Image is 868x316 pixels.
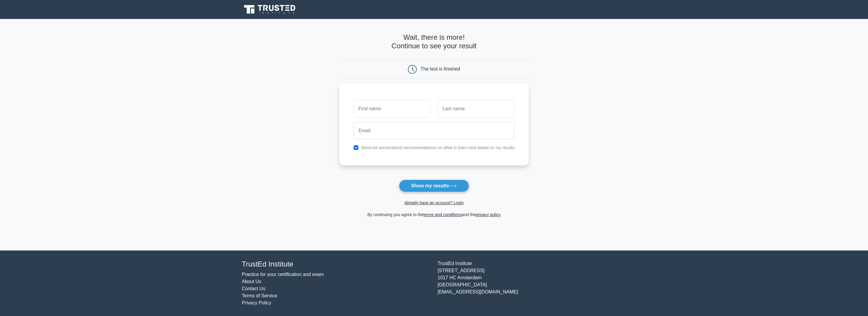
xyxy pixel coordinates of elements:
[242,279,261,284] a: About Us
[354,122,515,139] input: Email
[404,200,464,205] a: Already have an account? Login
[242,293,277,298] a: Terms of Service
[242,286,265,291] a: Contact Us
[399,180,469,192] button: Show my results
[339,33,529,50] h4: Wait, there is more! Continue to see your result
[438,100,514,117] input: Last name
[354,100,430,117] input: First name
[242,272,324,277] a: Practice for your certification and exam
[424,212,462,217] a: terms and conditions
[421,66,460,71] div: The test is finished
[336,211,532,218] div: By continuing you agree to the and the
[476,212,501,217] a: privacy policy
[434,260,630,307] div: TrustEd Institute [STREET_ADDRESS] 1017 HC Amsterdam [GEOGRAPHIC_DATA] [EMAIL_ADDRESS][DOMAIN_NAME]
[361,145,515,150] label: Send me personalized recommendations on what to learn next based on my results
[242,300,271,305] a: Privacy Policy
[242,260,430,269] h4: TrustEd Institute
